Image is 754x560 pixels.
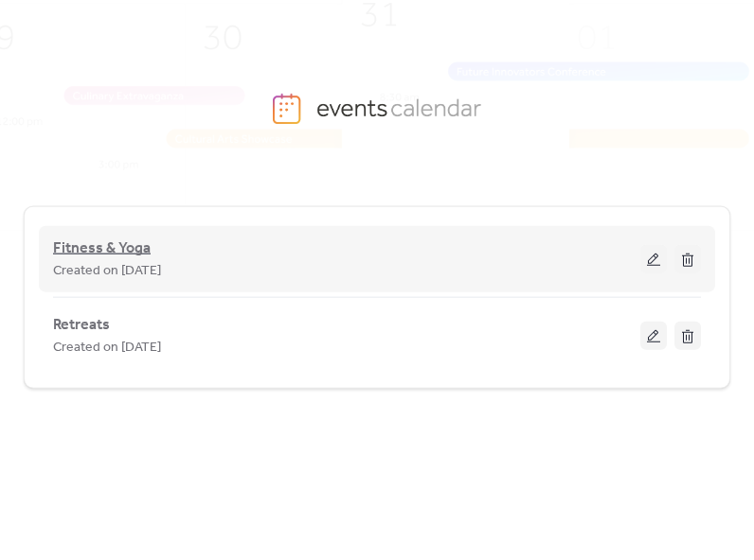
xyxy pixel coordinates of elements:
[53,314,110,337] span: Retreats
[53,243,151,254] a: Fitness & Yoga
[53,320,110,330] a: Retreats
[53,237,151,260] span: Fitness & Yoga
[53,260,161,283] span: Created on [DATE]
[53,337,161,359] span: Created on [DATE]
